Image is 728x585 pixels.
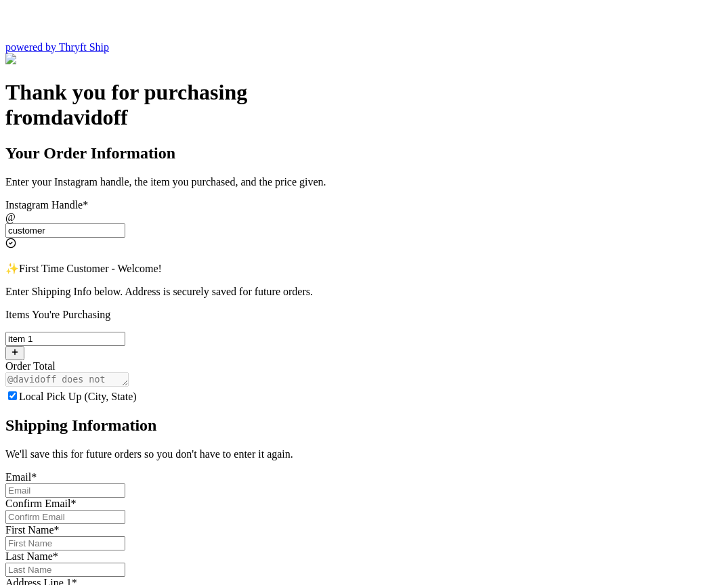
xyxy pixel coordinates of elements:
[5,53,140,66] img: Customer Form Background
[5,309,723,321] p: Items You're Purchasing
[5,471,37,483] label: Email
[5,360,723,372] div: Order Total
[5,536,125,550] input: First Name
[19,263,162,274] span: First Time Customer - Welcome!
[5,563,125,577] input: Last Name
[5,263,19,274] span: ✨
[5,199,88,211] label: Instagram Handle
[5,416,723,435] h2: Shipping Information
[5,332,125,346] input: ex.funky hat
[5,483,125,498] input: Email
[51,105,128,129] span: davidoff
[8,391,17,400] input: Local Pick Up (City, State)
[5,550,58,562] label: Last Name
[5,211,723,223] div: @
[19,391,137,402] span: Local Pick Up (City, State)
[5,41,109,53] a: powered by Thryft Ship
[5,286,723,298] p: Enter Shipping Info below. Address is securely saved for future orders.
[5,510,125,524] input: Confirm Email
[5,448,723,460] p: We'll save this for future orders so you don't have to enter it again.
[5,498,76,509] label: Confirm Email
[5,176,723,188] p: Enter your Instagram handle, the item you purchased, and the price given.
[5,524,60,536] label: First Name
[5,80,723,130] h1: Thank you for purchasing from
[5,144,723,162] h2: Your Order Information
